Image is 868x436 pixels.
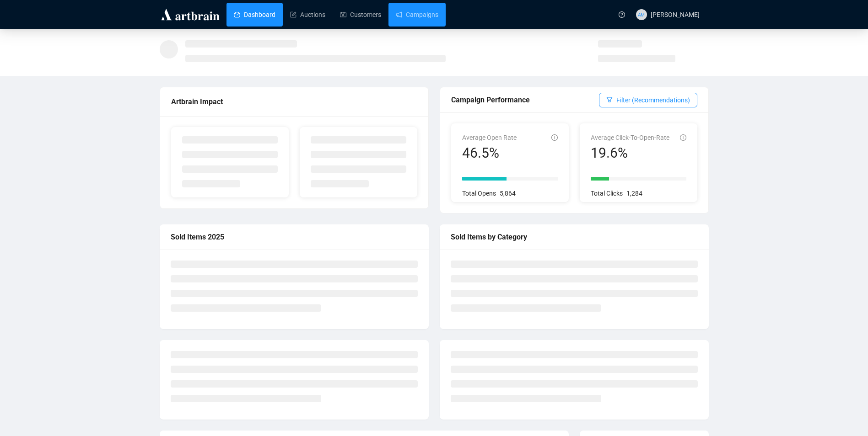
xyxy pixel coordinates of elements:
[591,144,669,162] div: 19.6%
[638,11,645,18] span: AM
[500,190,516,197] span: 5,864
[599,93,697,107] button: Filter (Recommendations)
[462,134,517,141] span: Average Open Rate
[462,144,517,162] div: 46.5%
[606,96,613,103] span: filter
[626,190,642,197] span: 1,284
[171,96,417,107] div: Artbrain Impact
[651,11,700,18] span: [PERSON_NAME]
[234,3,275,27] a: Dashboard
[680,134,686,141] span: info-circle
[462,190,496,197] span: Total Opens
[290,3,325,27] a: Auctions
[619,11,625,18] span: question-circle
[160,7,221,22] img: logo
[591,190,623,197] span: Total Clicks
[340,3,381,27] a: Customers
[551,134,558,141] span: info-circle
[616,95,690,105] span: Filter (Recommendations)
[396,3,438,27] a: Campaigns
[171,231,418,243] div: Sold Items 2025
[451,231,698,243] div: Sold Items by Category
[591,134,669,141] span: Average Click-To-Open-Rate
[451,94,599,106] div: Campaign Performance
